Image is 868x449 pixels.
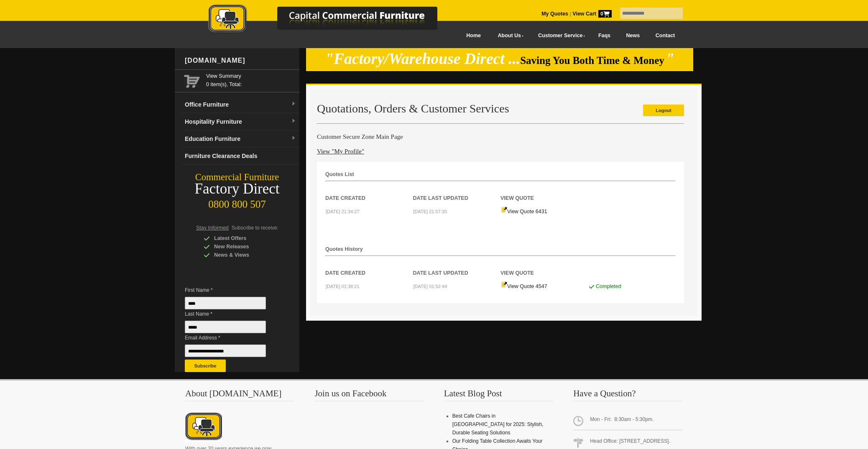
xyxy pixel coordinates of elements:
[204,251,283,259] div: News & Views
[175,194,299,210] div: 0800 800 507
[643,105,684,116] a: Logout
[598,10,612,18] span: 0
[520,55,664,66] span: Saving You Both Time & Money
[500,181,588,202] th: View Quote
[314,389,424,401] h3: Join us on Facebook
[206,72,296,87] span: 0 item(s), Total:
[618,26,648,45] a: News
[185,412,222,442] img: About CCFNZ Logo
[489,26,529,45] a: About Us
[185,4,478,35] img: Capital Commercial Furniture Logo
[185,286,278,294] span: First Name *
[204,234,283,242] div: Latest Offers
[325,181,413,202] th: Date Created
[325,171,354,177] strong: Quotes List
[175,171,299,183] div: Commercial Furniture
[317,133,684,141] h4: Customer Secure Zone Main Page
[414,209,447,214] small: [DATE] 21:57:30
[571,11,612,17] a: View Cart0
[196,225,229,231] span: Stay Informed
[573,412,683,430] span: Mon - Fri: 8:30am - 5:30pm.
[185,360,226,372] button: Subscribe
[204,242,283,251] div: New Releases
[501,209,547,214] a: View Quote 6431
[529,26,590,45] a: Customer Service
[185,321,266,333] input: Last Name *
[326,209,360,214] small: [DATE] 21:34:27
[175,183,299,195] div: Factory Direct
[501,281,507,288] img: Quote-icon
[325,50,520,67] em: "Factory/Warehouse Direct ...
[573,389,683,401] h3: Have a Question?
[181,148,299,165] a: Furniture Clearance Deals
[291,136,296,141] img: dropdown
[185,334,278,342] span: Email Address *
[326,284,360,289] small: [DATE] 01:38:21
[181,113,299,130] a: Hospitality Furnituredropdown
[596,283,621,289] span: Completed
[185,4,478,37] a: Capital Commercial Furniture Logo
[185,344,266,357] input: Email Address *
[325,246,363,252] strong: Quotes History
[666,50,674,67] em: "
[648,26,683,45] a: Contact
[291,119,296,124] img: dropdown
[317,148,364,155] a: View "My Profile"
[325,256,413,277] th: Date Created
[500,256,588,277] th: View Quote
[541,11,568,17] a: My Quotes
[181,48,299,73] div: [DOMAIN_NAME]
[181,96,299,113] a: Office Furnituredropdown
[185,389,295,401] h3: About [DOMAIN_NAME]
[444,389,554,401] h3: Latest Blog Post
[501,283,547,289] a: View Quote 4547
[413,181,501,202] th: Date Last Updated
[181,130,299,148] a: Education Furnituredropdown
[414,284,447,289] small: [DATE] 01:52:44
[572,11,612,17] strong: View Cart
[452,413,544,436] a: Best Cafe Chairs in [GEOGRAPHIC_DATA] for 2025: Stylish, Durable Seating Solutions
[413,256,501,277] th: Date Last Updated
[291,102,296,107] img: dropdown
[185,297,266,309] input: First Name *
[317,102,684,115] h2: Quotations, Orders & Customer Services
[185,310,278,318] span: Last Name *
[590,26,618,45] a: Faqs
[501,207,507,213] img: Quote-icon
[206,72,296,80] a: View Summary
[232,225,278,231] span: Subscribe to receive:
